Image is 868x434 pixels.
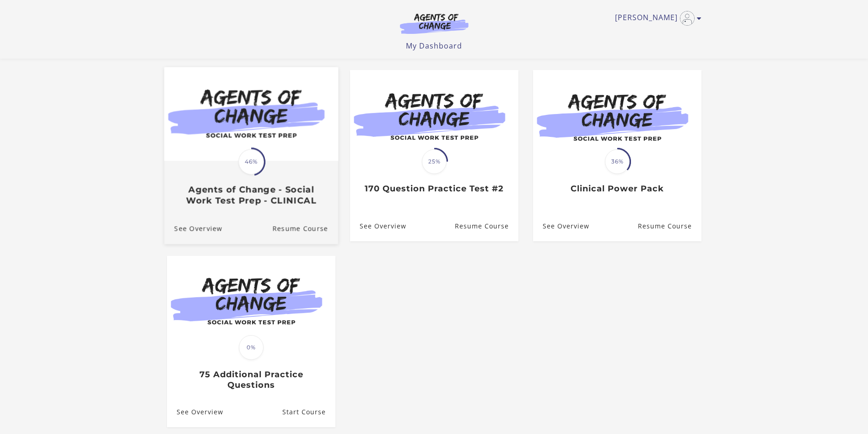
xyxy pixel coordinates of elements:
a: 75 Additional Practice Questions: Resume Course [282,397,335,427]
a: Agents of Change - Social Work Test Prep - CLINICAL: See Overview [164,213,222,244]
h3: Clinical Power Pack [543,184,691,194]
a: My Dashboard [406,41,462,51]
span: 46% [238,149,264,174]
span: 36% [605,149,630,174]
img: Agents of Change Logo [390,13,478,34]
a: Toggle menu [615,11,697,26]
span: 25% [422,149,447,174]
h3: 75 Additional Practice Questions [177,369,325,390]
a: 170 Question Practice Test #2: See Overview [350,212,406,241]
a: 170 Question Practice Test #2: Resume Course [454,212,518,241]
a: 75 Additional Practice Questions: See Overview [167,397,223,427]
h3: 170 Question Practice Test #2 [360,184,508,194]
h3: Agents of Change - Social Work Test Prep - CLINICAL [174,184,328,206]
span: 0% [239,335,264,360]
a: Clinical Power Pack: See Overview [533,212,589,241]
a: Clinical Power Pack: Resume Course [637,212,701,241]
a: Agents of Change - Social Work Test Prep - CLINICAL: Resume Course [272,213,338,244]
